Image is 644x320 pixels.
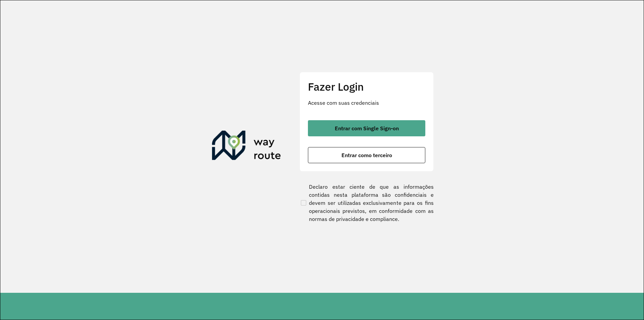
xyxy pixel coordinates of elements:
[212,131,281,163] img: Roteirizador AmbevTech
[300,183,434,223] label: Declaro estar ciente de que as informações contidas nesta plataforma são confidenciais e devem se...
[341,152,392,158] span: Entrar como terceiro
[335,126,399,131] span: Entrar com Single Sign-on
[308,99,425,107] p: Acesse com suas credenciais
[308,120,425,136] button: button
[308,80,425,93] h2: Fazer Login
[308,147,425,163] button: button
